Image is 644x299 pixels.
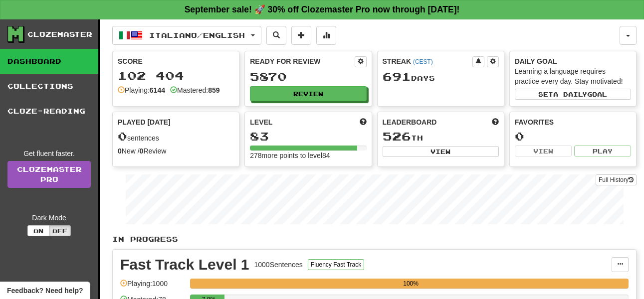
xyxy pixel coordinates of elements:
div: sentences [118,130,234,143]
div: Playing: 1000 [120,279,185,295]
span: Score more points to level up [360,117,367,127]
a: ClozemasterPro [7,161,91,188]
span: a daily [553,91,587,98]
button: Off [49,225,71,236]
span: This week in points, UTC [492,117,499,127]
button: More stats [316,26,336,45]
span: Italiano / English [149,31,245,39]
button: Seta dailygoal [515,89,631,100]
div: th [383,130,499,143]
div: Learning a language requires practice every day. Stay motivated! [515,66,631,86]
div: 0 [515,130,631,143]
div: Streak [383,56,472,66]
span: Played [DATE] [118,117,171,127]
div: Clozemaster [27,29,92,39]
div: Dark Mode [7,213,91,223]
span: Level [250,117,272,127]
strong: 0 [118,147,122,155]
div: Score [118,56,234,66]
div: New / Review [118,146,234,156]
span: 691 [383,69,411,83]
p: In Progress [112,234,637,244]
button: Play [574,146,631,156]
button: Add sentence to collection [291,26,311,45]
div: 102 404 [118,69,234,82]
button: Italiano/English [112,26,261,45]
span: 0 [118,129,127,143]
div: Get fluent faster. [7,149,91,158]
div: Ready for Review [250,56,354,66]
div: Playing: [118,85,165,95]
button: View [515,146,572,156]
span: Open feedback widget [7,286,83,296]
strong: 0 [140,147,144,155]
div: 83 [250,130,366,143]
strong: September sale! 🚀 30% off Clozemaster Pro now through [DATE]! [185,4,460,14]
div: 278 more points to level 84 [250,150,366,160]
button: Full History [596,174,637,185]
div: Favorites [515,117,631,127]
div: Mastered: [170,85,220,95]
div: 5870 [250,70,366,83]
span: Leaderboard [383,117,437,127]
button: On [27,225,49,236]
strong: 6144 [150,86,165,94]
strong: 859 [208,86,219,94]
span: 526 [383,129,411,143]
button: View [383,146,499,157]
button: Fluency Fast Track [308,259,364,270]
div: 1000 Sentences [254,260,303,270]
button: Review [250,86,366,101]
div: Day s [383,70,499,83]
a: (CEST) [413,58,433,65]
div: Fast Track Level 1 [120,257,249,272]
div: 100% [193,279,629,289]
div: Daily Goal [515,56,631,66]
button: Search sentences [266,26,286,45]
